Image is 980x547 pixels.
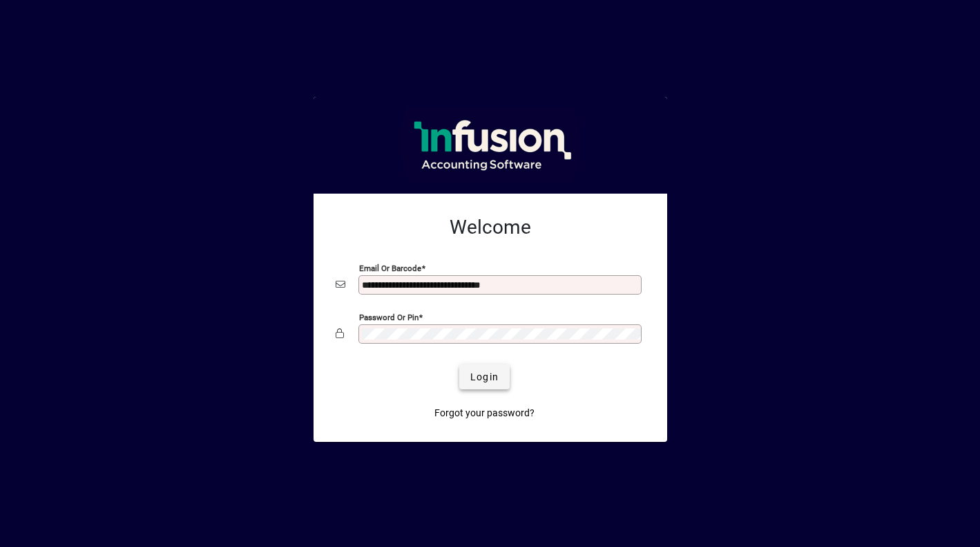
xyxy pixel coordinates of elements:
mat-label: Email or Barcode [359,263,421,273]
button: Login [459,364,510,389]
span: Login [470,370,499,384]
span: Forgot your password? [434,406,535,420]
mat-label: Password or Pin [359,313,419,322]
h2: Welcome [336,216,645,239]
a: Forgot your password? [429,400,540,425]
